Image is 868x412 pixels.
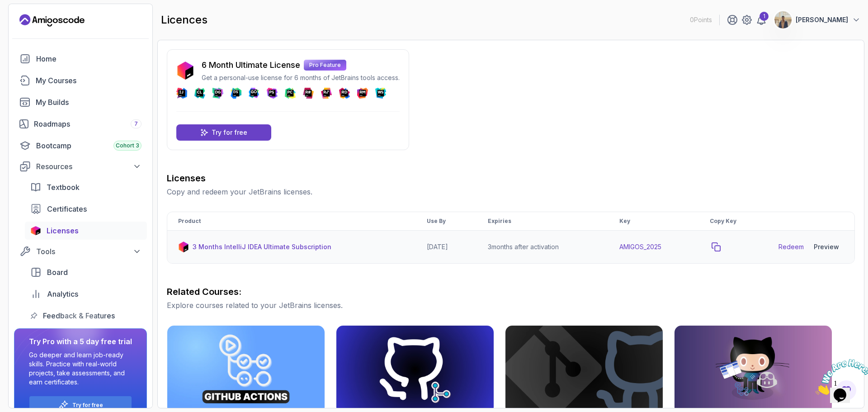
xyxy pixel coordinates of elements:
[36,161,142,172] div: Resources
[202,59,300,71] p: 6 Month Ultimate License
[36,75,142,86] div: My Courses
[134,120,138,128] span: 7
[759,12,769,21] div: 1
[756,14,767,25] a: 1
[4,4,60,39] img: Chat attention grabber
[14,50,147,68] a: home
[774,11,792,28] img: user profile image
[36,246,142,257] div: Tools
[14,137,147,155] a: bootcamp
[25,200,147,218] a: certificates
[416,212,477,231] th: Use By
[176,124,271,141] a: Try for free
[47,225,79,236] span: Licenses
[202,73,400,82] p: Get a personal-use license for 6 months of JetBrains tools access.
[34,118,142,129] div: Roadmaps
[47,182,80,193] span: Textbook
[167,212,416,231] th: Product
[36,97,142,108] div: My Builds
[699,212,768,231] th: Copy Key
[167,172,855,185] h3: Licenses
[167,285,855,298] h3: Related Courses:
[14,158,147,175] button: Resources
[609,231,699,264] td: AMIGOS_2025
[778,242,804,251] a: Redeem
[178,242,189,252] img: jetbrains icon
[796,15,848,24] p: [PERSON_NAME]
[167,300,855,311] p: Explore courses related to your JetBrains licenses.
[19,13,85,28] a: Landing page
[25,307,147,325] a: feedback
[25,285,147,303] a: analytics
[25,222,147,240] a: licenses
[14,115,147,133] a: roadmaps
[14,93,147,111] a: builds
[25,263,147,281] a: board
[29,350,132,387] p: Go deeper and learn job-ready skills. Practice with real-world projects, take assessments, and ea...
[212,128,247,137] p: Try for free
[43,310,115,321] span: Feedback & Features
[72,402,103,409] a: Try for free
[812,355,868,398] iframe: chat widget
[809,238,844,256] button: Preview
[14,243,147,260] button: Tools
[167,186,855,197] p: Copy and redeem your JetBrains licenses.
[304,60,346,71] p: Pro Feature
[47,204,87,214] span: Certificates
[710,241,722,253] button: copy-button
[36,53,142,64] div: Home
[30,226,41,235] img: jetbrains icon
[4,4,7,11] span: 1
[416,231,477,264] td: [DATE]
[25,178,147,196] a: textbook
[690,15,712,24] p: 0 Points
[36,140,142,151] div: Bootcamp
[477,212,609,231] th: Expiries
[774,11,861,29] button: user profile image[PERSON_NAME]
[193,242,331,251] p: 3 Months IntelliJ IDEA Ultimate Subscription
[477,231,609,264] td: 3 months after activation
[47,289,78,299] span: Analytics
[609,212,699,231] th: Key
[14,71,147,90] a: courses
[161,13,208,27] h2: licences
[116,142,139,149] span: Cohort 3
[47,267,68,278] span: Board
[176,62,194,80] img: jetbrains icon
[814,242,839,251] div: Preview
